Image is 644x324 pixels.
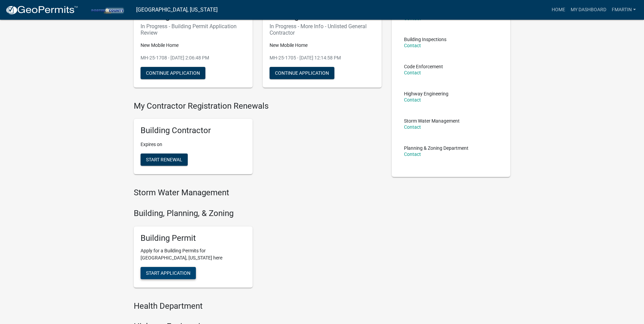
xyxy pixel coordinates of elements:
[136,4,218,16] a: [GEOGRAPHIC_DATA], [US_STATE]
[549,3,568,16] a: Home
[404,97,421,103] a: Contact
[270,54,375,61] p: MH-25-1705 - [DATE] 12:14:58 PM
[404,119,460,123] p: Storm Water Management
[609,3,639,16] a: FMartin
[84,5,131,14] img: Porter County, Indiana
[404,64,443,69] p: Code Enforcement
[141,23,246,36] h6: In Progress - Building Permit Application Review
[134,188,382,198] h4: Storm Water Management
[134,101,382,180] wm-registration-list-section: My Contractor Registration Renewals
[146,157,182,162] span: Start Renewal
[568,3,609,16] a: My Dashboard
[141,126,246,136] h5: Building Contractor
[141,247,246,262] p: Apply for a Building Permits for [GEOGRAPHIC_DATA], [US_STATE] here
[141,154,188,166] button: Start Renewal
[404,43,421,48] a: Contact
[134,301,382,311] h4: Health Department
[404,91,448,96] p: Highway Engineering
[270,67,334,79] button: Continue Application
[270,23,375,36] h6: In Progress - More Info - Unlisted General Contractor
[404,124,421,130] a: Contact
[141,141,246,148] p: Expires on
[141,233,246,243] h5: Building Permit
[404,151,421,157] a: Contact
[404,70,421,75] a: Contact
[404,37,446,42] p: Building Inspections
[141,267,196,279] button: Start Application
[141,67,205,79] button: Continue Application
[141,42,246,49] p: New Mobile Home
[134,101,382,111] h4: My Contractor Registration Renewals
[404,146,468,150] p: Planning & Zoning Department
[270,42,375,49] p: New Mobile Home
[146,270,190,275] span: Start Application
[141,54,246,61] p: MH-25-1708 - [DATE] 2:06:48 PM
[134,209,382,218] h4: Building, Planning, & Zoning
